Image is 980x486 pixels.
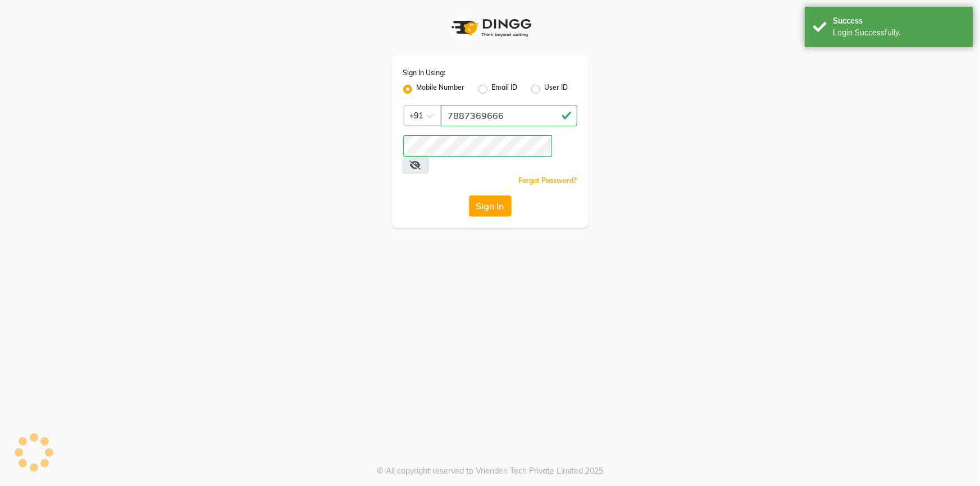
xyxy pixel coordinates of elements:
input: Username [441,105,577,126]
label: Email ID [492,82,518,96]
div: Login Successfully. [833,27,965,39]
label: Sign In Using: [403,68,446,78]
button: Sign In [469,195,512,217]
img: logo1.svg [445,11,535,44]
a: Forgot Password? [519,176,577,185]
label: User ID [545,82,568,96]
input: Username [403,135,552,157]
div: Success [833,15,965,27]
label: Mobile Number [417,82,465,96]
